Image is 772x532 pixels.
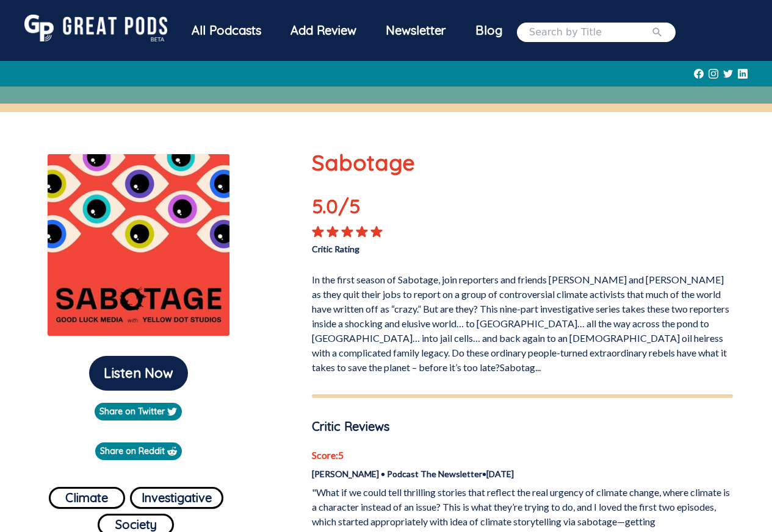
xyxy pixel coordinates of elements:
[177,15,276,46] div: All Podcasts
[49,482,125,509] a: Climate
[276,15,371,46] a: Add Review
[130,487,223,509] button: Investigative
[371,15,461,46] div: Newsletter
[312,191,396,225] p: 5.0 /5
[461,15,517,46] a: Blog
[95,403,182,420] a: Share on Twitter
[130,482,223,509] a: Investigative
[312,268,733,375] p: In the first season of Sabotage, join reporters and friends [PERSON_NAME] and [PERSON_NAME] as th...
[49,487,125,509] button: Climate
[312,448,733,463] p: Score: 5
[89,356,188,391] button: Listen Now
[371,15,461,49] a: Newsletter
[95,442,182,460] a: Share on Reddit
[177,15,276,49] a: All Podcasts
[312,146,733,179] p: Sabotage
[47,154,230,336] img: Sabotage
[529,25,651,40] input: Search by Title
[312,238,522,255] p: Critic Rating
[312,467,733,480] p: [PERSON_NAME] • Podcast The Newsletter • [DATE]
[24,15,167,41] img: GreatPods
[312,417,733,436] p: Critic Reviews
